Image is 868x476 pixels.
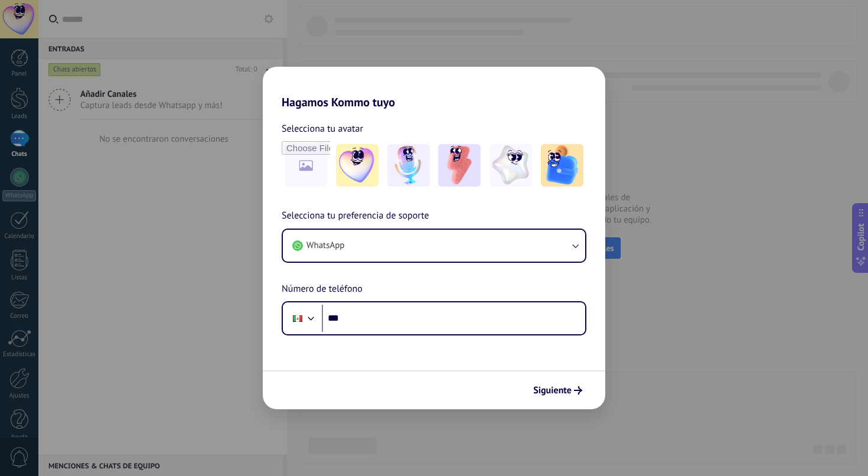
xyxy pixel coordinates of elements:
span: Siguiente [533,386,572,395]
div: Mexico: + 52 [286,306,309,331]
img: -3.jpeg [438,144,481,187]
button: WhatsApp [283,230,585,262]
button: Siguiente [528,380,588,400]
img: -2.jpeg [387,144,430,187]
img: -4.jpeg [490,144,532,187]
span: Selecciona tu preferencia de soporte [282,208,429,224]
span: Número de teléfono [282,282,363,297]
img: -1.jpeg [336,144,378,187]
h2: Hagamos Kommo tuyo [263,67,605,109]
img: -5.jpeg [541,144,583,187]
span: WhatsApp [306,240,344,252]
span: Selecciona tu avatar [282,121,363,136]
